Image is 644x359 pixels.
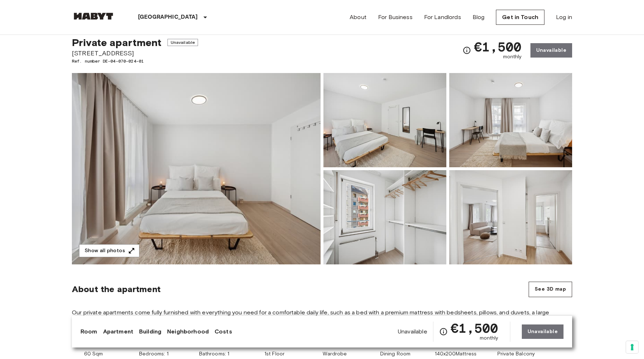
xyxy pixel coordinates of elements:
span: €1,500 [474,40,522,53]
img: Picture of unit DE-04-070-024-01 [449,73,572,167]
img: Habyt [72,13,115,20]
button: Show all photos [79,244,139,258]
a: For Landlords [424,13,461,22]
img: Picture of unit DE-04-070-024-01 [323,73,446,167]
span: Unavailable [398,328,427,336]
img: Picture of unit DE-04-070-024-01 [449,170,572,264]
button: Your consent preferences for tracking technologies [626,341,638,353]
a: Apartment [103,327,133,336]
span: Wardrobe [323,350,347,358]
span: 1st Floor [264,350,285,358]
span: Bedrooms: 1 [139,350,169,358]
span: Private apartment [72,36,162,49]
span: €1,500 [451,322,498,335]
a: Costs [215,327,232,336]
span: 60 Sqm [84,350,103,358]
a: Neighborhood [167,327,209,336]
span: monthly [503,53,522,60]
svg: Check cost overview for full price breakdown. Please note that discounts apply to new joiners onl... [463,46,471,55]
span: Dining Room [380,350,411,358]
img: Picture of unit DE-04-070-024-01 [323,170,446,264]
img: Marketing picture of unit DE-04-070-024-01 [72,73,321,264]
a: About [350,13,367,22]
span: Bathrooms: 1 [199,350,230,358]
span: About the apartment [72,284,161,295]
a: Room [80,327,97,336]
a: Building [139,327,161,336]
span: [STREET_ADDRESS] [72,49,198,58]
span: Private Balcony [497,350,535,358]
span: Our private apartments come fully furnished with everything you need for a comfortable daily life... [72,309,572,324]
span: Ref. number DE-04-070-024-01 [72,58,198,64]
span: monthly [480,335,498,342]
svg: Check cost overview for full price breakdown. Please note that discounts apply to new joiners onl... [439,327,448,336]
a: For Business [378,13,413,22]
button: See 3D map [529,282,572,297]
p: [GEOGRAPHIC_DATA] [138,13,198,22]
span: Unavailable [167,39,198,46]
span: 140x200Mattress [435,350,477,358]
a: Log in [556,13,572,22]
a: Blog [473,13,485,22]
a: Get in Touch [496,10,544,25]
